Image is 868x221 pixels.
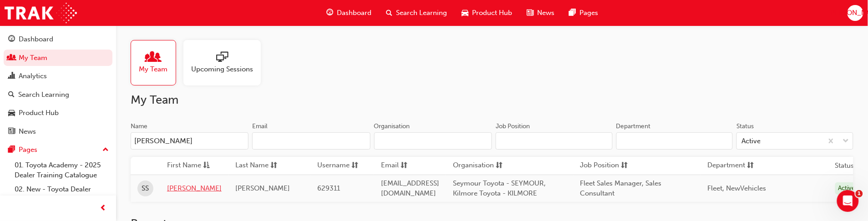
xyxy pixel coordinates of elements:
[11,182,112,206] a: 02. New - Toyota Dealer Induction
[11,158,112,182] a: 01. Toyota Academy - 2025 Dealer Training Catalogue
[326,7,333,19] span: guage-icon
[856,190,863,197] span: 1
[374,132,492,150] input: Organisation
[843,136,849,147] span: down-icon
[835,182,859,195] div: Active
[167,160,201,171] span: First Name
[580,160,630,171] button: Job Positionsorting-icon
[19,71,47,81] div: Analytics
[616,132,733,150] input: Department
[8,54,15,62] span: people-icon
[191,64,253,75] span: Upcoming Sessions
[537,8,554,18] span: News
[8,72,15,80] span: chart-icon
[401,160,407,171] span: sorting-icon
[351,160,358,171] span: sorting-icon
[4,86,112,103] a: Search Learning
[741,136,761,146] div: Active
[167,183,222,194] a: [PERSON_NAME]
[4,105,112,121] a: Product Hub
[8,146,15,154] span: pages-icon
[4,31,112,48] a: Dashboard
[183,40,268,85] a: Upcoming Sessions
[235,184,290,192] span: [PERSON_NAME]
[317,160,367,171] button: Usernamesorting-icon
[562,4,605,22] a: pages-iconPages
[527,7,533,19] span: news-icon
[579,8,598,18] span: Pages
[18,90,69,100] div: Search Learning
[708,160,746,171] span: Department
[837,190,859,212] iframe: Intercom live chat
[147,51,159,64] span: people-icon
[4,141,112,158] button: Pages
[747,160,754,171] span: sorting-icon
[139,64,168,75] span: My Team
[317,160,350,171] span: Username
[496,160,503,171] span: sorting-icon
[8,91,15,99] span: search-icon
[216,51,228,64] span: sessionType_ONLINE_URL-icon
[396,8,447,18] span: Search Learning
[203,160,210,171] span: asc-icon
[19,108,59,118] div: Product Hub
[453,179,546,198] span: Seymour Toyota - SEYMOUR, Kilmore Toyota - KILMORE
[167,160,217,171] button: First Nameasc-icon
[835,161,854,171] th: Status
[462,7,468,19] span: car-icon
[142,183,149,194] span: SS
[381,179,439,198] span: [EMAIL_ADDRESS][DOMAIN_NAME]
[337,8,371,18] span: Dashboard
[235,160,285,171] button: Last Namesorting-icon
[19,126,36,137] div: News
[848,5,863,21] button: [PERSON_NAME]
[621,160,628,171] span: sorting-icon
[102,144,109,156] span: up-icon
[19,34,53,45] div: Dashboard
[8,128,15,136] span: news-icon
[8,109,15,117] span: car-icon
[386,7,392,19] span: search-icon
[453,160,494,171] span: Organisation
[235,160,269,171] span: Last Name
[131,93,853,107] h2: My Team
[4,50,112,66] a: My Team
[270,160,277,171] span: sorting-icon
[453,160,503,171] button: Organisationsorting-icon
[100,203,107,214] span: prev-icon
[381,160,431,171] button: Emailsorting-icon
[454,4,519,22] a: car-iconProduct Hub
[4,68,112,85] a: Analytics
[580,160,619,171] span: Job Position
[5,3,77,23] img: Trak
[569,7,576,19] span: pages-icon
[131,132,249,150] input: Name
[4,123,112,140] a: News
[580,179,662,198] span: Fleet Sales Manager, Sales Consultant
[19,145,37,155] div: Pages
[131,122,147,131] div: Name
[496,122,530,131] div: Job Position
[4,29,112,141] button: DashboardMy TeamAnalyticsSearch LearningProduct HubNews
[379,4,454,22] a: search-iconSearch Learning
[374,122,410,131] div: Organisation
[317,184,340,192] span: 629311
[736,122,754,131] div: Status
[131,40,183,85] a: My Team
[708,160,758,171] button: Departmentsorting-icon
[708,184,766,192] span: Fleet, NewVehicles
[252,122,268,131] div: Email
[8,35,15,44] span: guage-icon
[616,122,651,131] div: Department
[381,160,399,171] span: Email
[496,132,613,150] input: Job Position
[252,132,370,150] input: Email
[319,4,379,22] a: guage-iconDashboard
[472,8,512,18] span: Product Hub
[519,4,562,22] a: news-iconNews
